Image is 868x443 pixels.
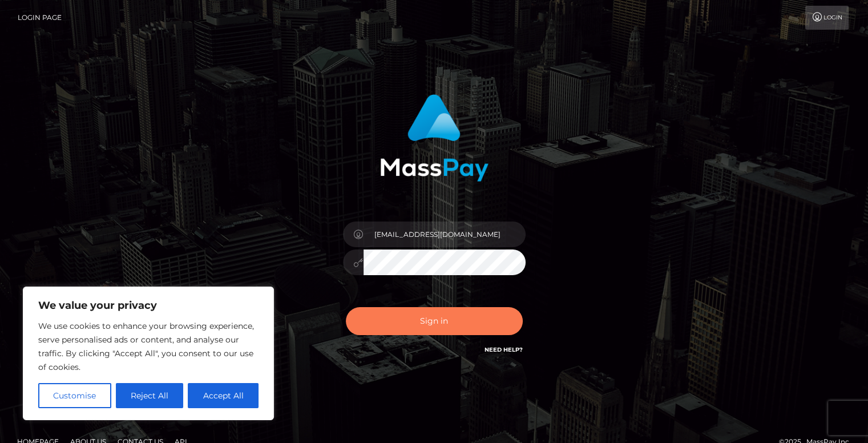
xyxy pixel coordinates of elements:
p: We value your privacy [38,299,259,312]
button: Sign in [346,307,523,335]
p: We use cookies to enhance your browsing experience, serve personalised ads or content, and analys... [38,319,259,374]
button: Accept All [188,383,259,408]
div: We value your privacy [23,287,274,420]
a: Need Help? [485,346,523,353]
a: Login [805,6,849,30]
input: Username... [364,221,526,247]
button: Reject All [116,383,184,408]
a: Login Page [18,6,62,30]
button: Customise [38,383,111,408]
img: MassPay Login [380,94,488,182]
